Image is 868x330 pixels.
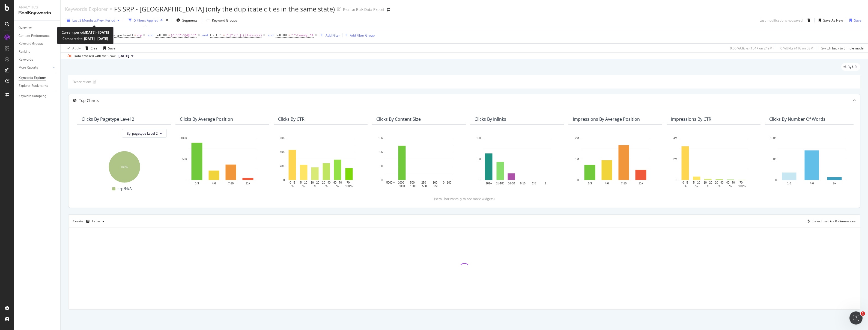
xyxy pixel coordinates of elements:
b: [DATE] - [DATE] [85,30,109,35]
text: 100 - [433,181,439,184]
text: 6-15 [520,182,526,185]
text: 0 [381,179,383,182]
button: Table [84,217,107,226]
div: Clicks By Average Position [180,116,233,122]
text: 100 % [738,184,746,187]
text: 7-10 [228,182,234,185]
div: Table [92,220,100,223]
div: A chart. [180,135,265,188]
text: 500 [422,184,427,187]
span: (?:[^/]*\/){4}[^/]* [171,31,196,39]
text: 7-10 [621,182,627,185]
button: Last 3 MonthsvsPrev. Period [65,16,122,25]
span: = [288,33,290,37]
svg: A chart. [376,135,461,188]
text: 1-3 [195,182,199,185]
text: 0 [577,179,579,182]
svg: A chart. [573,135,658,188]
div: Impressions By CTR [671,116,711,122]
a: Keywords Explorer [65,6,108,12]
button: Add Filter Group [342,32,375,39]
text: 10 - 20 [704,181,712,184]
text: 50K [182,158,187,161]
span: By URL [848,65,858,69]
text: 11+ [639,182,643,185]
div: Keyword Groups [19,41,43,47]
div: Clicks By pagetype Level 2 [82,116,134,122]
text: 250 [434,184,438,187]
text: 100 % [345,184,353,187]
svg: A chart. [82,148,167,184]
span: Segments [182,18,198,23]
div: and [202,33,208,37]
div: A chart. [769,135,854,188]
text: 11+ [246,182,250,185]
span: = [223,33,225,37]
button: Select metrics & dimensions [805,218,856,225]
iframe: Intercom live chat [849,311,863,325]
text: 100K [770,137,777,140]
div: Current period: [62,29,109,36]
div: Save [854,18,861,23]
b: [DATE] - [DATE] [83,36,108,41]
div: Clear [91,46,99,51]
text: 101+ [486,182,492,185]
text: 60K [280,137,285,140]
div: Ranking [19,49,31,55]
div: Save As New [823,18,843,23]
span: Last 3 Months [72,18,94,23]
text: 500 - [410,181,416,184]
span: 2025 Jan. 17th [118,54,129,58]
text: % [718,184,720,187]
span: Full URL [276,33,288,37]
svg: A chart. [671,135,756,188]
span: srp [137,31,142,39]
span: Full URL [210,33,222,37]
div: Add Filter Group [350,33,375,38]
text: 100% [121,165,128,168]
text: 20K [280,164,285,167]
svg: A chart. [475,135,560,188]
text: 15K [378,137,383,140]
div: (scroll horizontally to see more widgets) [75,196,854,201]
svg: A chart. [278,135,363,188]
div: Keyword Groups [212,18,237,23]
text: 40 - 70 [726,181,735,184]
text: 10K [476,137,481,140]
span: By: pagetype Level 2 [127,131,158,136]
text: 1-3 [787,182,791,185]
text: 70 - [739,181,744,184]
text: % [336,184,339,187]
button: Add Filter [318,32,340,39]
button: Save As New [816,16,843,25]
button: [DATE] [116,53,136,59]
span: [^_]*_([^_]+)_[A-Za-z]{2} [226,31,262,39]
text: 4-6 [212,182,216,185]
text: 0 [676,179,677,182]
div: Explorer Bookmarks [19,83,48,89]
text: 20 - 40 [322,181,331,184]
div: Description: [73,79,91,84]
div: Keyword Sampling [19,93,46,99]
a: Keywords Explorer [19,75,56,81]
text: 40 - 70 [333,181,342,184]
text: 1 [545,182,546,185]
span: = [168,33,170,37]
div: Clicks By Number Of Words [769,116,825,122]
div: Analytics [19,4,56,10]
text: 5 - 10 [693,181,700,184]
div: 5 Filters Applied [134,18,158,23]
div: 0.06 % Clicks ( 154K on 249M ) [730,46,774,51]
div: More Reports [19,65,38,70]
div: FS SRP - [GEOGRAPHIC_DATA] (only the duplicate cities in the same state) [114,4,335,14]
button: Segments [174,16,200,25]
button: and [148,33,153,38]
div: Clicks By CTR [278,116,305,122]
text: % [729,184,732,187]
div: legacy label [841,63,860,71]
